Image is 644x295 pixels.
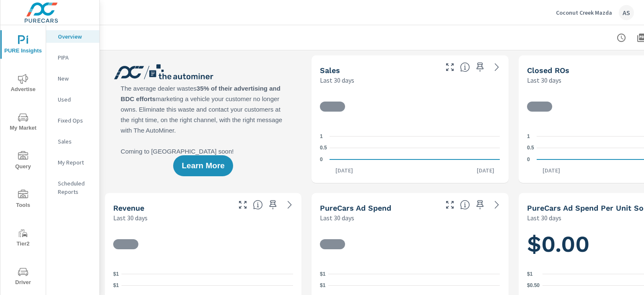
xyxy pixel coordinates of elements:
[266,198,280,211] span: Save this to your personalized report
[253,200,263,210] span: Total sales revenue over the selected date range. [Source: This data is sourced from the dealer’s...
[46,177,99,198] div: Scheduled Reports
[113,271,119,277] text: $1
[320,145,327,151] text: 0.5
[330,166,359,175] p: [DATE]
[537,166,566,175] p: [DATE]
[443,60,457,74] button: Make Fullscreen
[3,151,43,172] span: Query
[58,74,93,83] p: New
[320,204,391,212] h5: PureCars Ad Spend
[473,60,487,74] span: Save this to your personalized report
[46,93,99,106] div: Used
[556,9,612,16] p: Coconut Creek Mazda
[236,198,249,211] button: Make Fullscreen
[46,156,99,169] div: My Report
[619,5,634,20] div: AS
[58,137,93,146] p: Sales
[173,155,233,176] button: Learn More
[320,75,354,85] p: Last 30 days
[58,179,93,196] p: Scheduled Reports
[3,112,43,133] span: My Market
[58,158,93,167] p: My Report
[490,198,504,211] a: See more details in report
[527,75,561,85] p: Last 30 days
[527,145,534,151] text: 0.5
[58,53,93,62] p: PIPA
[471,166,500,175] p: [DATE]
[320,157,323,162] text: 0
[320,133,323,139] text: 1
[58,32,93,41] p: Overview
[113,283,119,289] text: $1
[320,213,354,223] p: Last 30 days
[527,271,533,277] text: $1
[527,213,561,223] p: Last 30 days
[527,283,540,289] text: $0.50
[46,135,99,148] div: Sales
[527,133,530,139] text: 1
[320,271,326,277] text: $1
[46,114,99,127] div: Fixed Ops
[46,51,99,64] div: PIPA
[527,66,569,75] h5: Closed ROs
[3,228,43,249] span: Tier2
[460,62,470,72] span: Number of vehicles sold by the dealership over the selected date range. [Source: This data is sou...
[490,60,504,74] a: See more details in report
[46,72,99,85] div: New
[3,35,43,56] span: PURE Insights
[3,190,43,210] span: Tools
[283,198,296,211] a: See more details in report
[443,198,457,211] button: Make Fullscreen
[113,213,148,223] p: Last 30 days
[58,95,93,104] p: Used
[46,30,99,43] div: Overview
[473,198,487,211] span: Save this to your personalized report
[320,283,326,289] text: $1
[527,157,530,162] text: 0
[320,66,340,75] h5: Sales
[58,116,93,125] p: Fixed Ops
[460,200,470,210] span: Total cost of media for all PureCars channels for the selected dealership group over the selected...
[3,74,43,94] span: Advertise
[3,267,43,287] span: Driver
[113,204,144,212] h5: Revenue
[182,162,224,170] span: Learn More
